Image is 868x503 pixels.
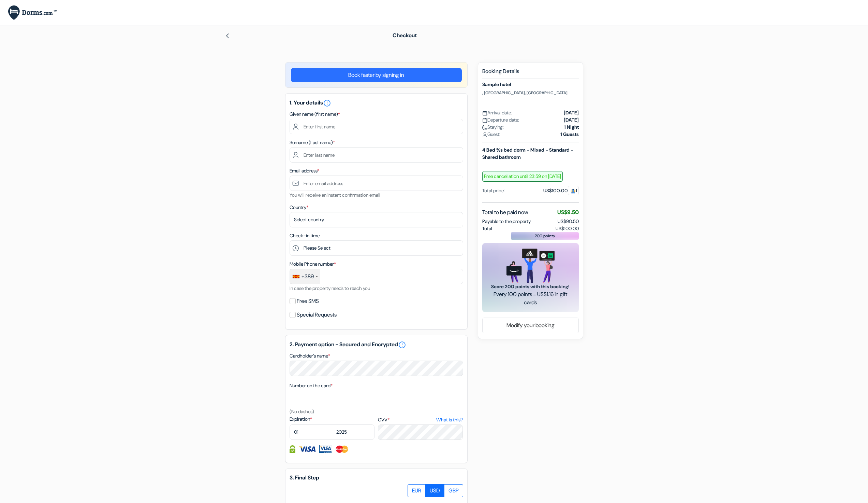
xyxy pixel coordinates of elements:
[506,249,555,283] img: gift_card_hero_new.png
[290,111,340,118] label: Given name (first name)
[290,147,463,163] input: Enter last name
[557,209,579,216] span: US$9.50
[556,225,579,232] span: US$100.00
[290,119,463,134] input: Enter first name
[408,484,426,497] label: EUR
[393,32,417,39] span: Checkout
[564,124,579,131] strong: 1 Night
[490,283,571,290] span: Score 200 points with this booking!
[482,116,519,124] span: Departure date:
[535,233,555,239] span: 200 points
[301,273,314,281] div: +389
[564,116,579,124] strong: [DATE]
[444,484,463,497] label: GBP
[290,416,374,423] label: Expiration
[482,90,579,96] p: , [GEOGRAPHIC_DATA], [GEOGRAPHIC_DATA]
[490,290,571,307] span: Every 100 points = US$1.16 in gift cards
[290,285,370,291] small: In case the property needs to reach you
[482,225,492,232] span: Total
[482,82,579,87] h5: Sample hotel
[482,132,487,137] img: user_icon.svg
[543,187,579,194] div: US$100.00
[290,139,335,146] label: Surname (Last name)
[482,111,487,116] img: calendar.svg
[568,186,579,195] span: 1
[482,187,505,194] div: Total price:
[290,204,308,211] label: Country
[482,208,528,216] span: Total to be paid now
[290,261,336,268] label: Mobile Phone number
[290,474,463,481] h5: 3. Final Step
[408,484,463,497] div: Basic radio toggle button group
[290,99,463,107] h5: 1. Your details
[436,416,463,423] a: What is this?
[291,68,462,82] a: Book faster by signing in
[482,131,500,138] span: Guest:
[482,125,487,130] img: moon.svg
[290,352,330,360] label: Cardholder’s name
[482,109,512,116] span: Arrival date:
[290,269,320,284] div: Macedonia (FYROM) (Македонија): +389
[558,218,579,224] span: US$90.50
[8,5,57,20] img: Dorms.com
[297,310,337,320] label: Special Requests
[482,147,573,160] b: 4 Bed %s bed dorm - Mixed - Standard - Shared bathroom
[482,118,487,123] img: calendar.svg
[482,68,579,79] h5: Booking Details
[483,319,578,332] a: Modify your booking
[290,408,314,415] small: (No dashes)
[560,131,579,138] strong: 1 Guests
[398,341,406,349] a: error_outline
[290,341,463,349] h5: 2. Payment option - Secured and Encrypted
[290,445,295,453] img: Credit card information fully secured and encrypted
[319,445,332,453] img: Visa Electron
[299,445,316,453] img: Visa
[290,382,333,389] label: Number on the card
[571,188,576,194] img: guest.svg
[290,232,320,239] label: Check-in time
[378,416,463,423] label: CVV
[290,176,463,191] input: Enter email address
[335,445,349,453] img: Master Card
[297,296,319,306] label: Free SMS
[482,218,531,225] span: Payable to the property
[482,171,563,182] span: Free cancellation until 23:59 on [DATE]
[323,99,331,107] i: error_outline
[564,109,579,116] strong: [DATE]
[482,124,504,131] span: Staying:
[323,99,331,106] a: error_outline
[290,167,319,174] label: Email address
[290,192,380,198] small: You will receive an instant confirmation email
[225,33,230,39] img: left_arrow.svg
[425,484,444,497] label: USD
